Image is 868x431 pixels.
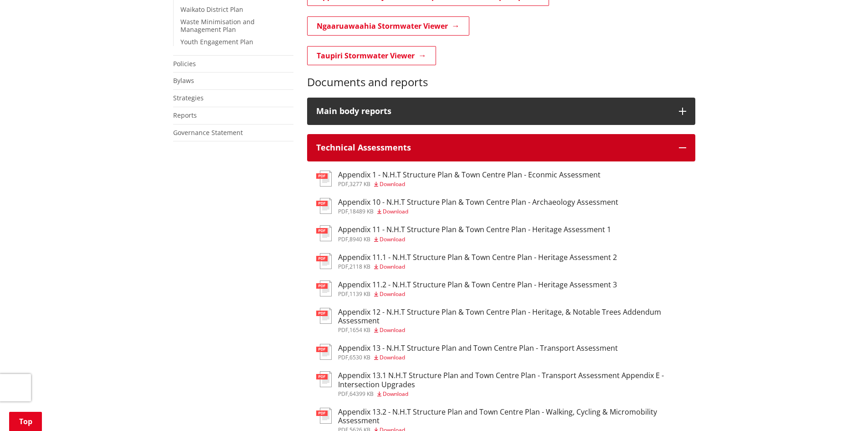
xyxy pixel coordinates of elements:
span: Download [383,390,408,398]
span: pdf [338,235,348,243]
a: Policies [173,59,196,68]
span: Download [380,235,405,243]
div: , [338,327,686,333]
span: pdf [338,326,348,334]
div: , [338,391,686,397]
span: pdf [338,353,348,361]
a: Appendix 1 - N.H.T Structure Plan & Town Centre Plan - Econmic Assessment pdf,3277 KB Download [316,171,601,187]
span: 1139 KB [349,290,370,298]
span: Download [380,263,405,270]
span: 8940 KB [349,235,370,243]
a: Appendix 11.2 - N.H.T Structure Plan & Town Centre Plan - Heritage Assessment 3 pdf,1139 KB Download [316,280,617,297]
span: pdf [338,290,348,298]
span: 6530 KB [349,353,370,361]
a: Appendix 10 - N.H.T Structure Plan & Town Centre Plan - Archaeology Assessment pdf,18489 KB Download [316,198,618,214]
h3: Appendix 10 - N.H.T Structure Plan & Town Centre Plan - Archaeology Assessment [338,198,618,207]
img: document-pdf.svg [316,344,332,360]
a: Top [9,412,42,431]
span: Download [380,290,405,298]
a: Strategies [173,93,204,102]
button: Main body reports [307,98,695,125]
span: Download [380,180,405,188]
a: Taupiri Stormwater Viewer [307,46,436,65]
img: document-pdf.svg [316,198,332,214]
h3: Documents and reports [307,76,695,89]
span: 3277 KB [349,180,370,188]
p: Technical Assessments [316,143,670,152]
button: Technical Assessments [307,134,695,161]
h3: Appendix 12 - N.H.T Structure Plan & Town Centre Plan - Heritage, & Notable Trees Addendum Assess... [338,308,686,325]
a: Waikato District Plan [180,5,243,14]
img: document-pdf.svg [316,225,332,241]
span: pdf [338,390,348,398]
img: document-pdf.svg [316,308,332,324]
div: , [338,291,617,297]
img: document-pdf.svg [316,408,332,424]
span: 64399 KB [349,390,374,398]
span: 2118 KB [349,263,370,270]
span: pdf [338,208,348,215]
div: , [338,182,601,187]
h3: Appendix 13 - N.H.T Structure Plan and Town Centre Plan - Transport Assessment [338,344,618,353]
span: Download [383,208,408,215]
iframe: Messenger Launcher [826,393,859,426]
a: Waste Minimisation and Management Plan [180,17,255,34]
a: Appendix 11 - N.H.T Structure Plan & Town Centre Plan - Heritage Assessment 1 pdf,8940 KB Download [316,225,611,242]
img: document-pdf.svg [316,253,332,269]
h3: Appendix 11.1 - N.H.T Structure Plan & Town Centre Plan - Heritage Assessment 2 [338,253,617,262]
span: pdf [338,180,348,188]
div: , [338,264,617,270]
img: document-pdf.svg [316,371,332,387]
span: 18489 KB [349,208,374,215]
a: Appendix 11.1 - N.H.T Structure Plan & Town Centre Plan - Heritage Assessment 2 pdf,2118 KB Download [316,253,617,270]
div: Main body reports [316,107,670,116]
a: Reports [173,111,197,119]
img: document-pdf.svg [316,171,332,187]
h3: Appendix 11 - N.H.T Structure Plan & Town Centre Plan - Heritage Assessment 1 [338,225,611,234]
h3: Appendix 13.2 - N.H.T Structure Plan and Town Centre Plan - Walking, Cycling & Micromobility Asse... [338,408,686,425]
h3: Appendix 13.1 N.H.T Structure Plan and Town Centre Plan - Transport Assessment Appendix E - Inter... [338,371,686,389]
div: , [338,355,618,360]
span: 1654 KB [349,326,370,334]
a: Appendix 12 - N.H.T Structure Plan & Town Centre Plan - Heritage, & Notable Trees Addendum Assess... [316,308,686,333]
a: Youth Engagement Plan [180,37,253,46]
div: , [338,209,618,214]
span: pdf [338,263,348,270]
a: Ngaaruawaahia Stormwater Viewer [307,16,469,36]
h3: Appendix 1 - N.H.T Structure Plan & Town Centre Plan - Econmic Assessment [338,171,601,179]
span: Download [380,353,405,361]
div: , [338,237,611,242]
a: Governance Statement [173,128,243,137]
h3: Appendix 11.2 - N.H.T Structure Plan & Town Centre Plan - Heritage Assessment 3 [338,280,617,289]
img: document-pdf.svg [316,280,332,296]
a: Bylaws [173,76,194,85]
a: Appendix 13.1 N.H.T Structure Plan and Town Centre Plan - Transport Assessment Appendix E - Inter... [316,371,686,396]
span: Download [380,326,405,334]
a: Appendix 13 - N.H.T Structure Plan and Town Centre Plan - Transport Assessment pdf,6530 KB Download [316,344,618,360]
